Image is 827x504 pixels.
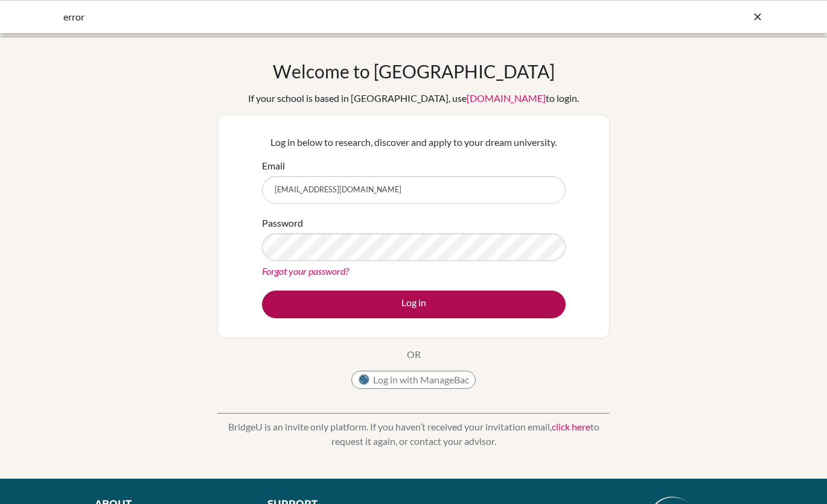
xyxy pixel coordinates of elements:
[262,216,303,230] label: Password
[262,135,566,150] p: Log in below to research, discover and apply to your dream university.
[262,159,285,173] label: Email
[248,91,579,106] div: If your school is based in [GEOGRAPHIC_DATA], use to login.
[262,265,349,277] a: Forgot your password?
[467,92,546,104] a: [DOMAIN_NAME]
[552,421,590,432] a: click here
[217,420,610,449] p: BridgeU is an invite only platform. If you haven’t received your invitation email, to request it ...
[63,10,583,24] div: error
[273,60,555,82] h1: Welcome to [GEOGRAPHIC_DATA]
[407,347,421,362] p: OR
[351,371,476,389] button: Log in with ManageBac
[262,291,566,318] button: Log in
